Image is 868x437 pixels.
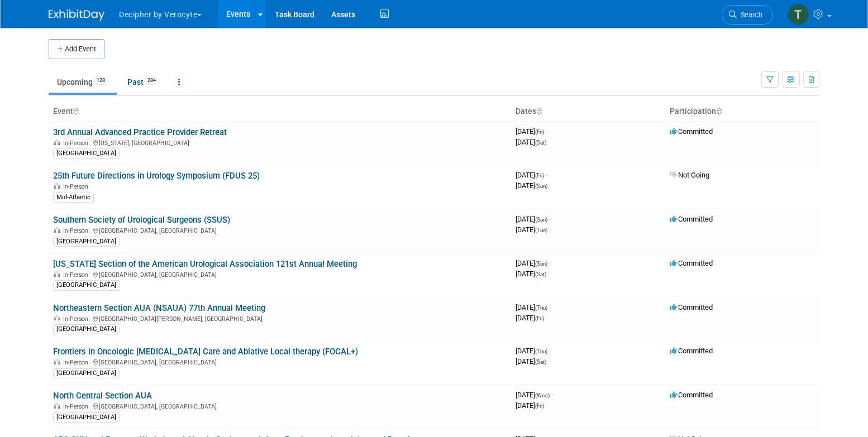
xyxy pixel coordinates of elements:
[516,401,544,410] span: [DATE]
[535,348,547,354] span: (Thu)
[54,227,60,233] img: In-Person Event
[53,225,507,234] div: [GEOGRAPHIC_DATA], [GEOGRAPHIC_DATA]
[535,392,550,398] span: (Wed)
[54,359,60,364] img: In-Person Event
[53,237,120,247] div: [GEOGRAPHIC_DATA]
[119,71,168,93] a: Past284
[54,403,60,409] img: In-Person Event
[54,183,60,189] img: In-Person Event
[516,138,546,146] span: [DATE]
[535,172,544,179] span: (Fri)
[49,9,104,21] img: ExhibitDay
[144,76,159,85] span: 284
[53,259,357,269] a: [US_STATE] Section of the American Urological Association 121st Annual Meeting
[516,225,547,234] span: [DATE]
[546,171,547,179] span: -
[670,171,709,179] span: Not Going
[516,357,546,366] span: [DATE]
[535,129,544,135] span: (Fri)
[535,140,546,146] span: (Sat)
[670,259,713,267] span: Committed
[63,271,92,278] span: In-Person
[54,271,60,277] img: In-Person Event
[511,102,665,121] th: Dates
[63,359,92,366] span: In-Person
[516,181,547,190] span: [DATE]
[722,5,773,25] a: Search
[49,39,104,59] button: Add Event
[63,315,92,323] span: In-Person
[53,412,120,422] div: [GEOGRAPHIC_DATA]
[516,314,544,322] span: [DATE]
[53,314,507,323] div: [GEOGRAPHIC_DATA][PERSON_NAME], [GEOGRAPHIC_DATA]
[535,359,546,365] span: (Sat)
[546,127,547,136] span: -
[516,127,547,136] span: [DATE]
[53,215,230,225] a: Southern Society of Urological Surgeons (SSUS)
[53,193,94,203] div: Mid-Atlantic
[535,271,546,277] span: (Sat)
[53,401,507,410] div: [GEOGRAPHIC_DATA], [GEOGRAPHIC_DATA]
[54,315,60,321] img: In-Person Event
[53,357,507,366] div: [GEOGRAPHIC_DATA], [GEOGRAPHIC_DATA]
[53,171,260,181] a: 25th Future Directions in Urology Symposium (FDUS 25)
[49,71,117,93] a: Upcoming128
[63,403,92,410] span: In-Person
[670,215,713,223] span: Committed
[535,183,547,189] span: (Sun)
[549,259,551,267] span: -
[53,138,507,147] div: [US_STATE], [GEOGRAPHIC_DATA]
[73,107,79,116] a: Sort by Event Name
[93,76,108,85] span: 128
[53,324,120,334] div: [GEOGRAPHIC_DATA]
[670,347,713,355] span: Committed
[535,403,544,409] span: (Fri)
[516,215,551,223] span: [DATE]
[536,107,542,116] a: Sort by Start Date
[549,215,551,223] span: -
[53,391,152,401] a: North Central Section AUA
[788,4,809,25] img: Tony Alvarado
[665,102,819,121] th: Participation
[670,391,713,399] span: Committed
[535,261,547,267] span: (Sun)
[53,127,227,137] a: 3rd Annual Advanced Practice Provider Retreat
[551,391,553,399] span: -
[535,305,547,311] span: (Thu)
[670,303,713,311] span: Committed
[535,217,547,223] span: (Sun)
[535,315,544,321] span: (Fri)
[63,227,92,234] span: In-Person
[63,140,92,147] span: In-Person
[549,303,551,311] span: -
[53,347,358,357] a: Frontiers in Oncologic [MEDICAL_DATA] Care and Ablative Local therapy (FOCAL+)
[516,347,551,355] span: [DATE]
[516,391,553,399] span: [DATE]
[549,347,551,355] span: -
[516,171,547,179] span: [DATE]
[49,102,511,121] th: Event
[53,368,120,378] div: [GEOGRAPHIC_DATA]
[535,227,547,233] span: (Tue)
[516,259,551,267] span: [DATE]
[53,280,120,290] div: [GEOGRAPHIC_DATA]
[63,183,92,190] span: In-Person
[516,270,546,278] span: [DATE]
[716,107,722,116] a: Sort by Participation Type
[54,140,60,145] img: In-Person Event
[53,270,507,278] div: [GEOGRAPHIC_DATA], [GEOGRAPHIC_DATA]
[53,303,265,313] a: Northeastern Section AUA (NSAUA) 77th Annual Meeting
[516,303,551,311] span: [DATE]
[53,148,120,159] div: [GEOGRAPHIC_DATA]
[670,127,713,136] span: Committed
[737,11,762,19] span: Search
